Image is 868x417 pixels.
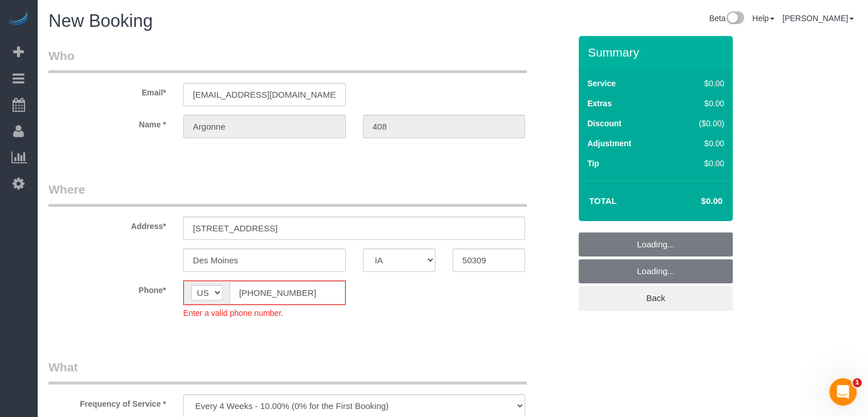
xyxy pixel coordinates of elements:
div: $0.00 [675,138,724,149]
div: ($0.00) [675,118,724,129]
legend: Who [49,47,527,73]
div: $0.00 [675,98,724,109]
legend: Where [49,181,527,207]
div: Enter a valid phone number. [183,305,346,319]
label: Frequency of Service * [40,394,175,410]
input: City* [183,248,346,272]
a: Back [579,286,733,310]
label: Adjustment [587,138,631,149]
img: New interface [725,11,744,26]
label: Phone* [40,280,175,296]
input: Zip Code* [453,248,525,272]
legend: What [49,359,527,384]
a: [PERSON_NAME] [782,14,854,23]
label: Service [587,78,616,89]
h3: Summary [588,46,727,59]
input: First Name* [183,115,346,138]
label: Extras [587,98,612,109]
strong: Total [589,196,617,206]
input: Email* [183,83,346,106]
a: Beta [709,14,744,23]
label: Address* [40,216,175,232]
label: Tip [587,158,599,169]
a: Help [752,14,774,23]
div: $0.00 [675,78,724,89]
label: Name * [40,115,175,130]
label: Discount [587,118,621,129]
span: 1 [853,378,862,387]
img: Automaid Logo [7,11,30,27]
label: Email* [40,83,175,98]
input: Phone* [229,281,345,304]
div: $0.00 [675,158,724,169]
span: New Booking [49,11,153,31]
input: Last Name* [363,115,526,138]
h4: $0.00 [667,197,722,206]
iframe: Intercom live chat [829,378,857,406]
